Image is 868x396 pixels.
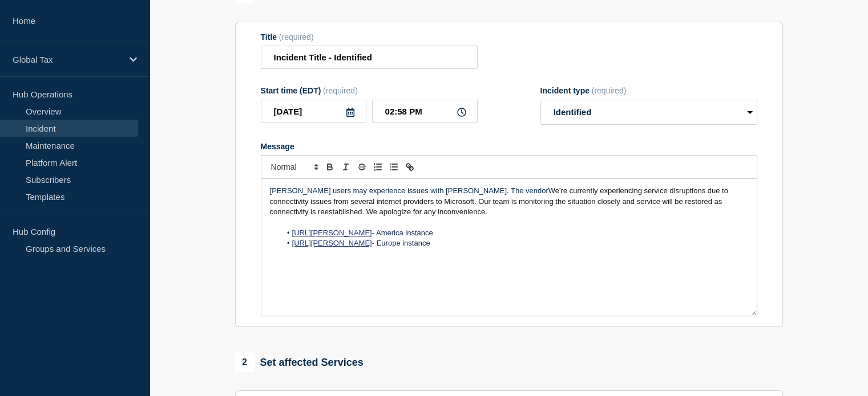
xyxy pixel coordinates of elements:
button: Toggle strikethrough text [354,160,370,174]
p: Global Tax [13,55,122,64]
span: 2 [235,353,255,372]
a: [URL][PERSON_NAME] [292,239,372,247]
span: We're currently experiencing service disruptions due to connectivity issues from several internet... [270,186,730,216]
span: Font size [266,160,322,174]
button: Toggle ordered list [370,160,386,174]
div: Message [261,179,757,316]
div: Message [261,142,757,151]
span: - Europe instance [372,239,430,247]
button: Toggle link [402,160,418,174]
div: Set affected Services [235,353,364,372]
input: YYYY-MM-DD [261,100,366,123]
button: Toggle bulleted list [386,160,402,174]
p: [PERSON_NAME] users may experience issues with [PERSON_NAME]. The vendor [270,186,748,217]
button: Toggle bold text [322,160,338,174]
input: Title [261,46,478,69]
div: Incident type [540,86,757,95]
span: - America instance [372,228,433,237]
a: [URL][PERSON_NAME] [292,228,372,237]
span: (required) [279,32,314,42]
span: (required) [323,86,358,95]
select: Incident type [540,100,757,125]
button: Toggle italic text [338,160,354,174]
div: Start time (EDT) [261,86,478,95]
input: HH:MM A [372,100,478,123]
div: Title [261,32,478,42]
span: (required) [592,86,627,95]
